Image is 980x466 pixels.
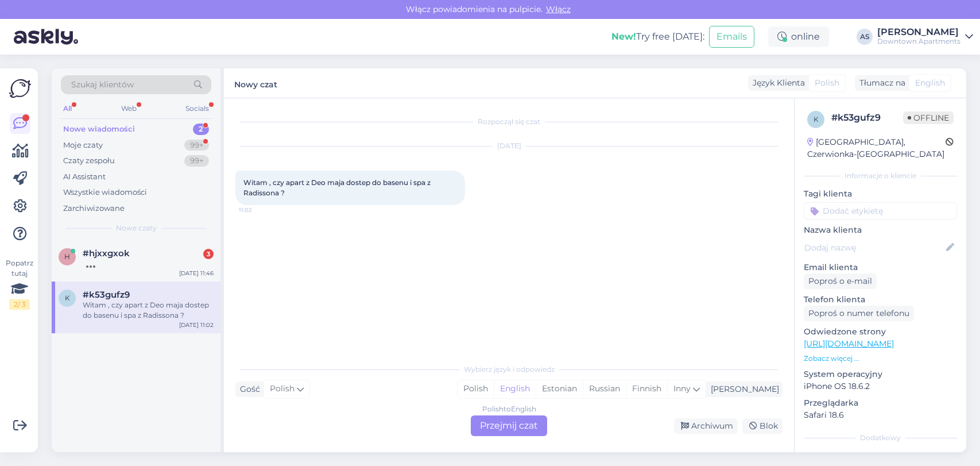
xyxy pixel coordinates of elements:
[831,111,903,125] div: # k53gufz9
[179,321,214,329] div: [DATE] 11:02
[804,224,957,236] p: Nazwa klienta
[807,136,946,160] div: [GEOGRAPHIC_DATA], Czerwionka-[GEOGRAPHIC_DATA]
[184,155,209,167] div: 99+
[179,269,214,278] div: [DATE] 11:46
[458,380,494,398] div: Polish
[804,397,957,409] p: Przeglądarka
[270,383,295,395] span: Polish
[903,111,954,124] span: Offline
[804,326,957,338] p: Odwiedzone strony
[611,31,636,42] b: New!
[83,248,130,259] span: #hjxxgxok
[183,101,211,116] div: Socials
[877,28,960,37] div: [PERSON_NAME]
[857,29,873,45] div: AS
[915,77,945,89] span: English
[804,338,894,349] a: [URL][DOMAIN_NAME]
[583,380,626,398] div: Russian
[804,433,957,443] div: Dodatkowy
[65,294,70,302] span: k
[235,141,783,151] div: [DATE]
[804,274,877,289] div: Poproś o e-mail
[193,124,209,135] div: 2
[243,178,432,197] span: Witam , czy apart z Deo maja dostep do basenu i spa z Radissona ?
[61,101,74,116] div: All
[71,79,134,91] span: Szukaj klientów
[804,294,957,306] p: Telefon klienta
[804,353,957,364] p: Zobacz więcej ...
[234,75,277,91] label: Nowy czat
[83,290,130,300] span: #k53gufz9
[626,380,667,398] div: Finnish
[536,380,583,398] div: Estonian
[709,26,754,48] button: Emails
[235,383,260,395] div: Gość
[804,450,957,462] p: Notatki
[471,415,547,436] div: Przejmij czat
[63,187,147,198] div: Wszystkie wiadomości
[9,78,31,99] img: Askly Logo
[804,368,957,380] p: System operacyjny
[804,261,957,274] p: Email klienta
[804,188,957,200] p: Tagi klienta
[63,140,103,151] div: Moje czaty
[804,306,914,321] div: Poproś o numer telefonu
[804,202,957,219] input: Dodać etykietę
[63,124,135,135] div: Nowe wiadomości
[63,155,115,167] div: Czaty zespołu
[482,404,536,414] div: Polish to English
[235,364,783,375] div: Wybierz język i odpowiedz
[855,77,905,89] div: Tłumacz na
[203,249,214,259] div: 3
[63,203,125,214] div: Zarchiwizowane
[877,28,973,46] a: [PERSON_NAME]Downtown Apartments
[814,115,819,124] span: k
[674,418,738,434] div: Archiwum
[184,140,209,151] div: 99+
[494,380,536,398] div: English
[119,101,139,116] div: Web
[706,383,779,395] div: [PERSON_NAME]
[235,117,783,127] div: Rozpoczął się czat
[543,4,574,14] span: Włącz
[64,252,70,261] span: h
[9,258,30,310] div: Popatrz tutaj
[673,383,691,394] span: Inny
[804,380,957,392] p: iPhone OS 18.6.2
[239,206,282,214] span: 11:02
[611,30,704,44] div: Try free [DATE]:
[83,300,214,321] div: Witam , czy apart z Deo maja dostep do basenu i spa z Radissona ?
[63,171,106,183] div: AI Assistant
[815,77,839,89] span: Polish
[748,77,805,89] div: Język Klienta
[768,26,829,47] div: online
[804,241,944,254] input: Dodaj nazwę
[116,223,157,233] span: Nowe czaty
[804,409,957,421] p: Safari 18.6
[742,418,783,434] div: Blok
[877,37,960,46] div: Downtown Apartments
[9,299,30,310] div: 2 / 3
[804,171,957,181] div: Informacje o kliencie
